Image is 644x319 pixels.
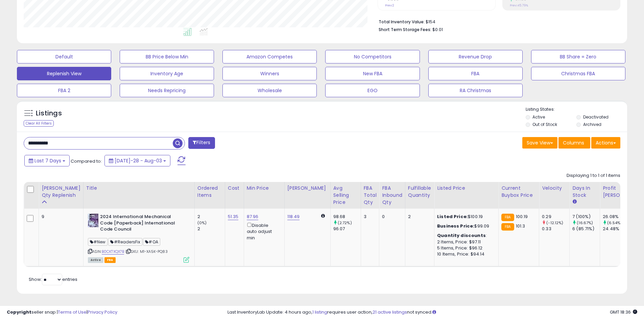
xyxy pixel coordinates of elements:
[197,226,225,232] div: 2
[108,238,142,246] span: #ReadersFix
[364,185,377,206] div: FBA Total Qty
[542,226,569,232] div: 0.33
[603,185,643,199] div: Profit [PERSON_NAME]
[437,185,496,192] div: Listed Price
[102,249,124,255] a: B0CKTXQX7B
[373,309,407,315] a: 21 active listings
[428,67,523,80] button: FBA
[36,109,62,118] h5: Listings
[583,122,601,127] label: Archived
[222,84,317,97] button: Wholesale
[197,220,207,225] small: (0%)
[437,223,493,229] div: $99.09
[408,214,429,220] div: 2
[501,223,514,231] small: FBA
[325,84,420,97] button: EGO
[247,185,282,192] div: Min Price
[532,114,545,120] label: Active
[100,214,182,234] b: 2024 International Mechanical Code [Paperback] International Code Council
[42,214,78,220] div: 9
[88,238,108,246] span: #New
[287,213,300,220] a: 118.49
[115,157,162,164] span: [DATE]-28 - Aug-03
[17,84,111,97] button: FBA 2
[228,185,241,192] div: Cost
[558,137,590,149] button: Columns
[432,26,443,33] span: $0.01
[58,309,87,315] a: Terms of Use
[437,232,486,239] b: Quantity discounts
[572,185,597,199] div: Days In Stock
[610,309,637,315] span: 2025-08-12 18:36 GMT
[437,245,493,251] div: 5 Items, Price: $96.12
[607,220,622,225] small: (6.54%)
[437,213,468,220] b: Listed Price:
[572,214,600,220] div: 7 (100%)
[501,214,514,221] small: FBA
[516,223,525,229] span: 101.3
[222,67,317,80] button: Winners
[379,19,425,25] b: Total Inventory Value:
[29,276,77,283] span: Show: entries
[531,50,625,63] button: BB Share = Zero
[531,67,625,80] button: Christmas FBA
[197,185,222,199] div: Ordered Items
[382,185,402,206] div: FBA inbound Qty
[501,185,536,199] div: Current Buybox Price
[24,120,54,127] div: Clear All Filters
[312,309,327,315] a: 1 listing
[510,3,528,7] small: Prev: 45.79%
[325,50,420,63] button: No Competitors
[24,155,70,166] button: Last 7 Days
[522,137,557,149] button: Save View
[247,221,279,241] div: Disable auto adjust min
[247,213,259,220] a: 87.96
[39,182,84,209] th: Please note that this number is a calculation based on your required days of coverage and your ve...
[338,220,352,225] small: (2.72%)
[120,67,214,80] button: Inventory Age
[325,67,420,80] button: New FBA
[333,185,358,206] div: Avg Selling Price
[88,309,117,315] a: Privacy Policy
[143,238,160,246] span: #OA
[17,67,111,80] button: Replenish View
[104,155,170,166] button: [DATE]-28 - Aug-03
[382,214,400,220] div: 0
[572,226,600,232] div: 6 (85.71%)
[88,214,98,227] img: 51ChcSKgovL._SL40_.jpg
[437,239,493,245] div: 2 Items, Price: $97.11
[542,214,569,220] div: 0.29
[71,158,102,164] span: Compared to:
[437,223,474,229] b: Business Price:
[88,214,189,262] div: ASIN:
[516,213,528,220] span: 100.19
[546,220,563,225] small: (-12.12%)
[437,214,493,220] div: $100.19
[125,249,168,254] span: | SKU: M1-XA5K-PQ83
[408,185,431,199] div: Fulfillable Quantity
[88,257,103,263] span: All listings currently available for purchase on Amazon
[222,50,317,63] button: Amazon Competes
[567,172,620,179] div: Displaying 1 to 1 of 1 items
[428,84,523,97] button: RA Christmas
[379,27,431,32] b: Short Term Storage Fees:
[437,251,493,257] div: 10 Items, Price: $94.14
[526,106,627,113] p: Listing States:
[42,185,80,199] div: [PERSON_NAME] Qty Replenish
[228,309,637,316] div: Last InventoryLab Update: 4 hours ago, requires user action, not synced.
[428,50,523,63] button: Revenue Drop
[542,185,567,192] div: Velocity
[104,257,116,263] span: FBA
[364,214,374,220] div: 3
[7,309,117,316] div: seller snap | |
[572,199,576,205] small: Days In Stock.
[577,220,593,225] small: (16.67%)
[120,50,214,63] button: BB Price Below Min
[197,214,225,220] div: 2
[437,233,493,239] div: :
[563,139,584,146] span: Columns
[379,17,615,25] li: $154
[532,122,557,127] label: Out of Stock
[333,214,361,220] div: 98.68
[591,137,620,149] button: Actions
